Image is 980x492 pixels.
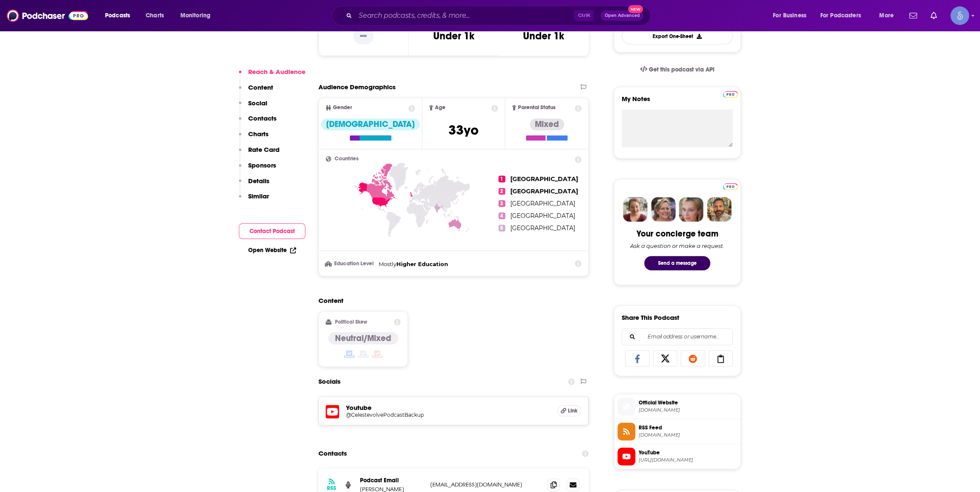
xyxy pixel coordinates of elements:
a: RSS Feed[DOMAIN_NAME] [617,423,737,440]
span: Charts [146,10,164,22]
span: [GEOGRAPHIC_DATA] [510,175,578,183]
a: Pro website [723,90,738,98]
span: 4 [498,212,505,219]
p: Sponsors [248,161,276,169]
h2: Contacts [318,445,347,462]
button: Sponsors [239,161,276,177]
p: Charts [248,130,269,138]
input: Email address or username... [629,329,725,345]
p: Contacts [248,114,277,122]
p: [EMAIL_ADDRESS][DOMAIN_NAME] [430,481,540,488]
p: Details [248,177,269,185]
span: Monitoring [180,10,210,22]
span: 3 [498,200,505,207]
span: For Podcasters [820,10,861,22]
button: Contact Podcast [239,223,305,239]
a: Share on X/Twitter [653,350,678,366]
button: open menu [815,9,873,22]
button: Show profile menu [950,6,969,25]
div: [DEMOGRAPHIC_DATA] [321,118,420,130]
a: Show notifications dropdown [906,8,920,23]
span: Age [435,105,446,110]
p: Similar [248,192,269,200]
span: RSS Feed [639,424,737,432]
span: YouTube [639,449,737,456]
div: Search followers [622,328,733,345]
a: Share on Facebook [625,350,650,366]
button: Similar [239,192,269,208]
span: Official Website [639,399,737,407]
span: Gender [333,105,352,110]
h3: Share This Podcast [622,313,679,322]
span: 5 [498,225,505,231]
span: 33 yo [448,122,479,138]
span: Open Advanced [604,14,639,18]
a: Show notifications dropdown [927,8,940,23]
h2: Content [318,297,582,305]
a: @CelestevolvePodcastBackup [346,412,551,418]
h3: Under 1k [433,30,474,42]
button: Open AdvancedNew [601,11,643,21]
span: https://www.youtube.com/@CelestevolvePodcastBackup [639,457,737,463]
button: open menu [873,9,904,22]
p: Rate Card [248,146,280,154]
h5: @CelestevolvePodcastBackup [346,412,482,418]
p: Social [248,99,267,107]
button: open menu [174,9,221,22]
div: Search podcasts, credits, & more... [340,6,659,25]
button: Contacts [239,114,277,130]
a: YouTube[URL][DOMAIN_NAME] [617,448,737,465]
img: Sydney Profile [623,197,648,222]
button: Reach & Audience [239,68,305,83]
span: [GEOGRAPHIC_DATA] [510,212,575,220]
span: Get this podcast via API [649,66,714,73]
h3: RSS [327,485,336,492]
div: Mixed [530,118,564,130]
span: [GEOGRAPHIC_DATA] [510,224,575,232]
button: Rate Card [239,146,280,161]
button: Export One-Sheet [622,28,733,44]
span: 1 [498,176,505,182]
img: Jon Profile [707,197,731,222]
a: Open Website [248,247,296,254]
span: Link [568,407,577,414]
a: Official Website[DOMAIN_NAME] [617,398,737,415]
img: Podchaser Pro [723,183,738,190]
h2: Socials [318,374,341,390]
span: [GEOGRAPHIC_DATA] [510,187,578,195]
button: Social [239,99,267,115]
a: Share on Reddit [681,350,705,366]
img: User Profile [950,6,969,25]
a: Charts [140,9,169,22]
div: Ask a question or make a request. [630,242,724,249]
p: Content [248,83,273,91]
img: Barbara Profile [651,197,675,222]
h5: Youtube [346,404,551,412]
span: celestevolve.com [639,407,737,413]
span: More [879,10,894,22]
p: Podcast Email [360,477,424,484]
h4: Neutral/Mixed [335,333,391,344]
span: Parental Status [518,105,556,110]
p: Reach & Audience [248,68,305,76]
a: Get this podcast via API [633,59,721,80]
button: open menu [767,9,817,22]
div: Your concierge team [637,228,718,239]
button: Charts [239,130,269,146]
a: Copy Link [709,350,733,366]
h3: Education Level [326,261,375,267]
img: Jules Profile [679,197,703,222]
span: Logged in as Spiral5-G1 [950,6,969,25]
span: New [628,5,643,13]
h2: Political Skew [335,319,367,325]
button: Details [239,177,269,192]
span: Podcasts [105,10,130,22]
span: Mostly [379,261,396,267]
p: -- [353,27,374,44]
img: Podchaser - Follow, Share and Rate Podcasts [7,8,88,24]
button: open menu [99,9,141,22]
span: For Business [773,10,806,22]
h3: Under 1k [523,30,564,42]
span: Ctrl K [574,10,594,21]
